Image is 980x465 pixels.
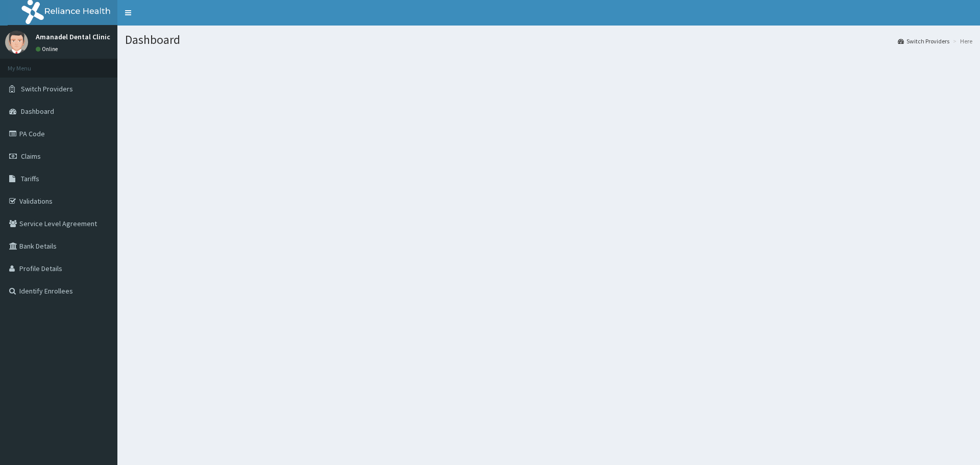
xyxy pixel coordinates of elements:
[125,33,972,46] h1: Dashboard
[950,37,972,45] li: Here
[21,174,39,183] span: Tariffs
[21,152,41,161] span: Claims
[36,33,110,40] p: Amanadel Dental Clinic
[898,37,949,45] a: Switch Providers
[5,31,28,54] img: User Image
[21,84,73,93] span: Switch Providers
[21,107,54,116] span: Dashboard
[36,45,60,53] a: Online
